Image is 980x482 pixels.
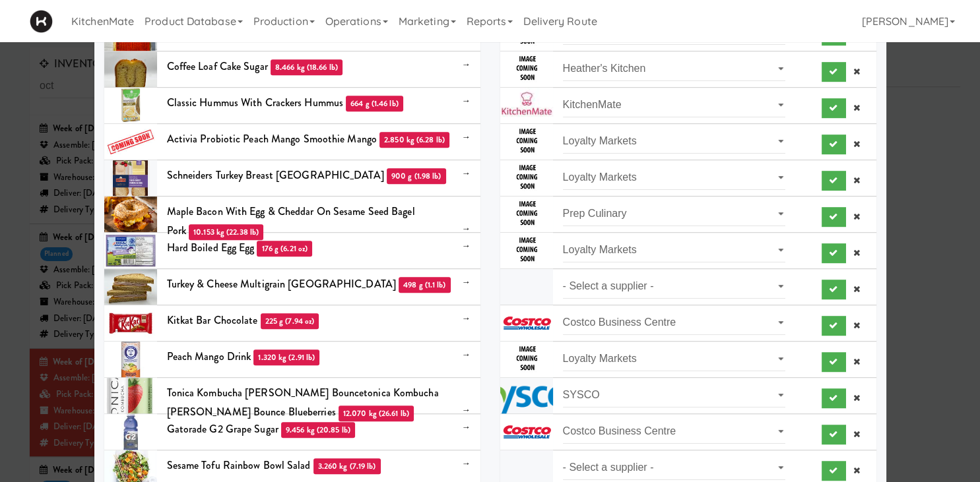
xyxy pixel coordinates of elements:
[167,349,251,364] span: peach mango drink
[167,421,278,437] span: gatorade g2 grape sugar
[189,224,263,240] span: 10.153 kg (22.38 lb)
[313,458,381,474] span: 3.260 kg (7.19 lb)
[461,274,470,291] i: →
[346,96,403,111] span: 664 g (1.46 lb)
[461,166,470,182] i: →
[387,168,446,184] span: 900 g (1.98 lb)
[281,422,355,438] span: 9.456 kg (20.85 lb)
[339,406,414,421] span: 12.070 kg (26.61 lb)
[461,311,470,327] i: →
[461,93,470,109] i: →
[461,129,470,146] i: →
[399,277,451,293] span: 498 g (1.1 lb)
[253,349,319,365] span: 1.320 kg (2.91 lb)
[167,95,344,110] span: classic hummus with crackers hummus
[167,276,396,291] span: turkey & cheese multigrain [GEOGRAPHIC_DATA]
[167,458,311,473] span: sesame tofu rainbow bowl salad
[167,204,415,239] span: maple bacon with egg & cheddar on sesame seed bagel pork
[461,221,470,237] i: →
[461,419,470,436] i: →
[461,347,470,363] i: →
[261,313,319,329] span: 225 g (7.94 oz)
[461,456,470,472] i: →
[461,402,470,419] i: →
[167,131,377,146] span: activia probiotic peach mango smoothie mango
[271,59,343,75] span: 8.466 kg (18.66 lb)
[167,167,384,183] span: schneiders turkey breast [GEOGRAPHIC_DATA]
[461,57,470,73] i: →
[167,240,255,255] span: hard boiled egg egg
[30,10,53,33] img: Micromart
[167,313,258,328] span: kitkat bar chocolate
[257,241,312,256] span: 176 g (6.21 oz)
[461,238,470,255] i: →
[167,59,268,74] span: coffee loaf cake sugar
[379,132,449,148] span: 2.850 kg (6.28 lb)
[167,385,439,420] span: tonica kombucha [PERSON_NAME] bouncetonica kombucha [PERSON_NAME] bounce blueberries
